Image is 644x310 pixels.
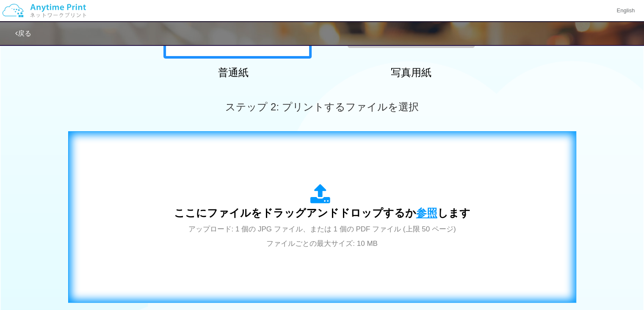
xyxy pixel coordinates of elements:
[337,67,485,78] h2: 写真用紙
[188,225,456,248] span: アップロード: 1 個の JPG ファイル、または 1 個の PDF ファイル (上限 50 ページ) ファイルごとの最大サイズ: 10 MB
[159,67,307,78] h2: 普通紙
[15,30,31,37] a: 戻る
[416,207,437,219] span: 参照
[174,207,470,219] span: ここにファイルをドラッグアンドドロップするか します
[225,101,418,113] span: ステップ 2: プリントするファイルを選択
